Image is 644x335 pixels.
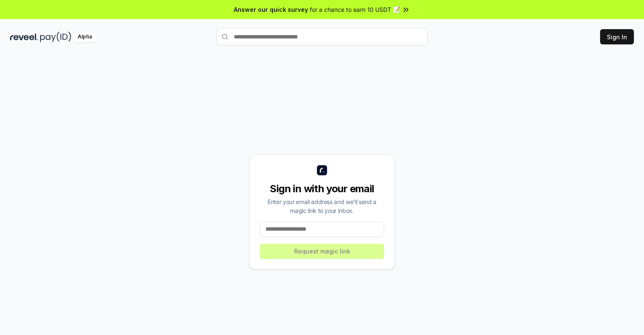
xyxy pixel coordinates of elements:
[310,5,400,14] span: for a chance to earn 10 USDT 📝
[234,5,308,14] span: Answer our quick survey
[317,165,327,175] img: logo_small
[600,29,634,44] button: Sign In
[40,32,71,42] img: pay_id
[73,32,97,42] div: Alpha
[10,32,38,42] img: reveel_dark
[260,197,384,215] div: Enter your email address and we’ll send a magic link to your inbox.
[260,182,384,196] div: Sign in with your email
